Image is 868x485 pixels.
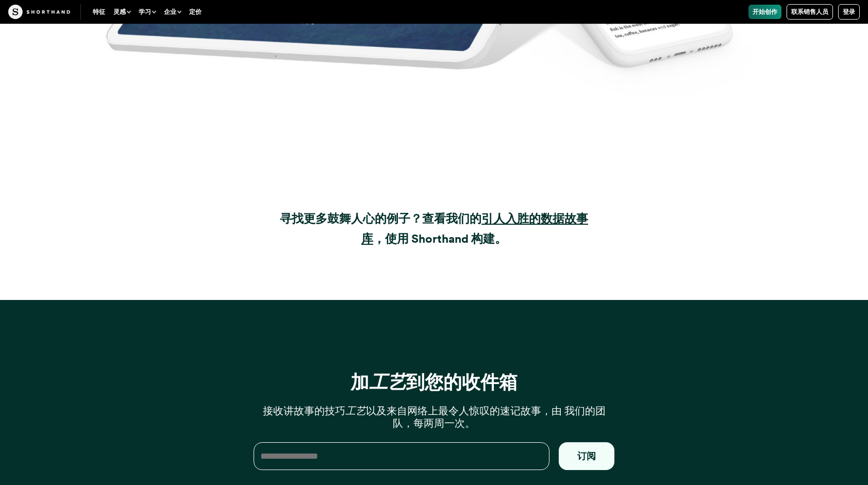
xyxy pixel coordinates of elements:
[263,405,345,417] font: 接收讲故事的技巧
[406,371,518,393] font: 到您的收件箱
[838,4,860,20] a: 登录
[748,5,781,19] a: 开始创作
[109,5,135,19] button: 灵感
[361,211,588,246] a: 引人入胜的数据故事库
[8,5,70,19] img: 工艺
[366,405,606,429] font: 以及来自网络上最令人惊叹的速记故事，由 我们的团队，每两周一次。
[135,5,160,19] button: 学习
[280,211,481,226] strong: 寻找更多鼓舞人心的例子？查看我们的
[350,371,369,393] font: 加
[89,5,109,19] a: 特征
[345,405,366,417] em: 工艺
[369,371,406,393] em: 工艺
[787,4,833,20] a: 联系销售人员
[559,442,614,470] button: 订阅
[185,5,206,19] a: 定价
[373,231,507,246] strong: ，使用 Shorthand 构建。
[160,5,185,19] button: 企业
